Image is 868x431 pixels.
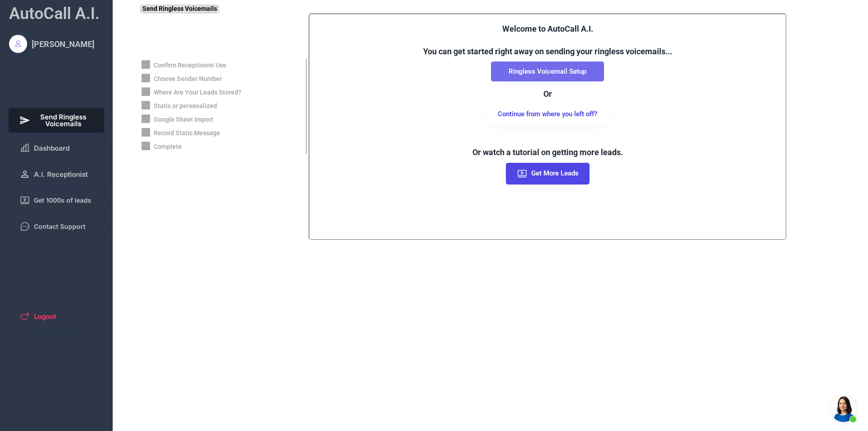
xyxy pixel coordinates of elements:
[34,197,91,204] span: Get 1000s of leads
[34,171,88,178] span: A.I. Receptionist
[9,108,104,133] button: Send Ringless Voicemails
[472,147,623,157] font: Or watch a tutorial on getting more leads.
[9,2,99,25] div: AutoCall A.I.
[9,305,104,327] button: Logout
[506,163,590,185] button: Get More Leads
[34,223,85,230] span: Contact Support
[830,395,857,422] div: Open chat
[9,163,104,185] button: A.I. Receptionist
[543,89,552,99] font: Or
[531,170,579,177] span: Get More Leads
[154,61,226,70] div: Confirm Receptionist Use
[140,5,219,14] div: Send Ringless Voicemails
[32,38,94,50] div: [PERSON_NAME]
[423,24,672,56] font: Welcome to AutoCall A.I. You can get started right away on sending your ringless voicemails...
[491,62,604,81] button: Ringless Voicemail Setup
[487,104,608,124] button: Continue from where you left off?
[154,88,241,97] div: Where Are Your Leads Stored?
[34,313,56,320] span: Logout
[154,75,222,84] div: Choose Sender Number
[9,189,104,211] button: Get 1000s of leads
[154,115,213,124] div: Google Sheet Import
[34,145,70,152] span: Dashboard
[154,142,182,152] div: Complete
[9,137,104,159] button: Dashboard
[154,102,217,111] div: Static or personalized
[34,114,94,127] span: Send Ringless Voicemails
[154,129,220,138] div: Record Static Message
[9,216,104,237] button: Contact Support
